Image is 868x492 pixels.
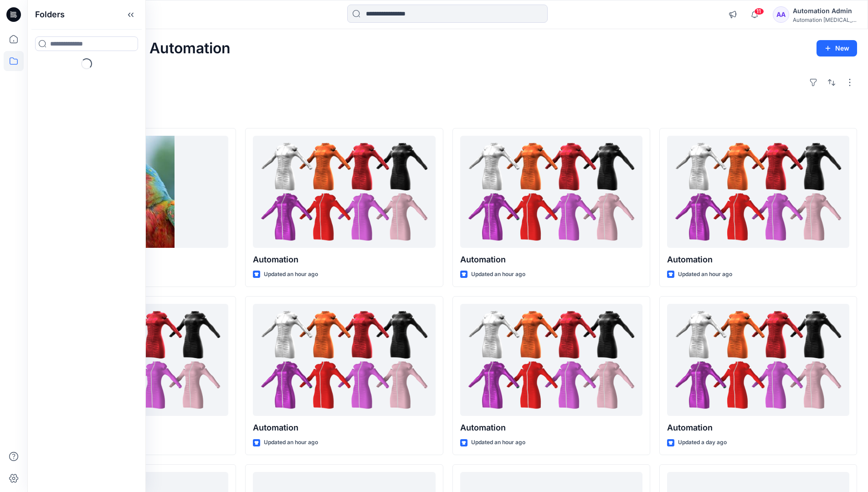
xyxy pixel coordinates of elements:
p: Updated an hour ago [264,270,318,279]
p: Automation [460,421,642,434]
a: Automation [460,136,642,248]
a: Automation [460,304,642,416]
p: Automation [253,253,435,266]
div: Automation Admin [793,5,857,16]
a: Automation [253,136,435,248]
p: Automation [253,421,435,434]
button: New [817,40,857,56]
a: Automation [253,304,435,416]
p: Automation [667,421,849,434]
div: AA [773,6,789,23]
p: Automation [667,253,849,266]
p: Updated an hour ago [471,270,525,279]
p: Updated a day ago [678,438,727,447]
h4: Styles [38,108,857,119]
span: 11 [754,8,764,15]
a: Automation [667,304,849,416]
p: Updated an hour ago [471,438,525,447]
p: Automation [460,253,642,266]
p: Updated an hour ago [264,438,318,447]
p: Updated an hour ago [678,270,732,279]
div: Automation [MEDICAL_DATA]... [793,16,857,23]
a: Automation [667,136,849,248]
